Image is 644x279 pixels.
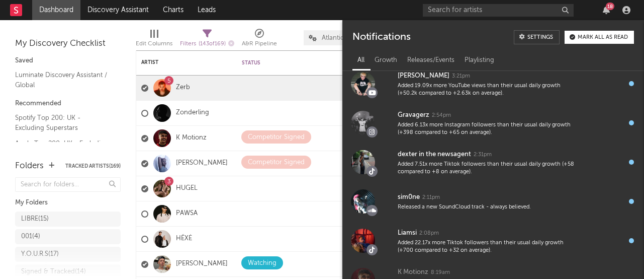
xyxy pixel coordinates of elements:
div: Added 22.17x more Tiktok followers than their usual daily growth (+700 compared to +32 on average). [398,239,575,255]
a: Y.O.U.R.S(17) [15,247,121,262]
div: Folders [15,160,44,172]
div: 2:54pm [432,112,451,119]
div: Recommended [15,98,121,110]
input: Search for artists [423,4,574,17]
div: Saved [15,55,121,67]
div: Mark all as read [578,35,628,40]
div: Filters(143 of 169) [180,25,234,54]
a: Zerb [176,84,190,92]
button: Mark all as read [565,31,634,44]
a: [PERSON_NAME] [176,260,228,268]
div: LIBRE ( 15 ) [21,213,49,225]
div: Y.O.U.R.S ( 17 ) [21,248,59,260]
a: Spotify Top 200: UK - Excluding Superstars [15,112,111,133]
div: 2:31pm [474,151,492,159]
div: All [352,52,370,69]
div: Watching [248,257,277,269]
div: 3:21pm [452,73,470,80]
button: Tracked Artists(169) [65,164,121,169]
div: Added 7.51x more Tiktok followers than their usual daily growth (+58 compared to +8 on average). [398,161,575,176]
div: [PERSON_NAME] [398,70,449,82]
div: 001 ( 4 ) [21,231,40,243]
a: Settings [514,30,560,44]
a: Apple Top 200: UK - Excluding Superstars [15,138,111,159]
span: Atlantic UK A&R Pipeline [322,35,374,41]
input: Search for folders... [15,177,121,192]
a: HUGEL [176,184,198,193]
span: ( 143 of 169 ) [199,41,226,47]
div: A&R Pipeline [242,38,277,50]
div: A&R Pipeline [242,25,277,54]
a: [PERSON_NAME]3:21pmAdded 19.09x more YouTube views than their usual daily growth (+50.2k compared... [342,64,644,103]
a: dexter in the newsagent2:31pmAdded 7.51x more Tiktok followers than their usual daily growth (+58... [342,143,644,182]
div: Released a new SoundCloud track - always believed. [398,203,575,211]
div: dexter in the newsagent [398,149,471,161]
div: My Folders [15,197,121,209]
div: Gravagerz [398,109,429,121]
div: My Discovery Checklist [15,38,121,50]
div: Filters [180,38,234,50]
div: Added 19.09x more YouTube views than their usual daily growth (+50.2k compared to +2.63k on avera... [398,82,575,98]
a: Liamsi2:08pmAdded 22.17x more Tiktok followers than their usual daily growth (+700 compared to +3... [342,221,644,260]
div: Competitor Signed [248,131,305,144]
div: Artist [141,59,217,65]
a: HËXĖ [176,235,192,243]
div: Notifications [352,30,410,44]
div: 8:19am [431,269,450,276]
a: sim0ne2:11pmReleased a new SoundCloud track - always believed. [342,182,644,221]
button: 18 [603,6,610,14]
div: Playlisting [459,52,499,69]
div: Liamsi [398,227,417,239]
a: Gravagerz2:54pmAdded 6.13x more Instagram followers than their usual daily growth (+398 compared ... [342,103,644,143]
a: [PERSON_NAME] [176,159,228,168]
a: LIBRE(15) [15,212,121,227]
a: Luminate Discovery Assistant / Global [15,69,111,90]
div: Growth [370,52,402,69]
div: 18 [606,3,614,10]
div: Status [242,60,307,66]
div: Releases/Events [402,52,459,69]
div: Edit Columns [136,25,172,54]
a: PAWSA [176,210,198,218]
div: Settings [527,35,553,40]
div: Added 6.13x more Instagram followers than their usual daily growth (+398 compared to +65 on avera... [398,121,575,137]
div: Signed & Tracked ( 14 ) [21,266,86,278]
a: Zonderling [176,109,209,117]
div: Competitor Signed [248,157,305,169]
div: Edit Columns [136,38,172,50]
div: sim0ne [398,191,420,203]
div: K Motionz [398,266,428,278]
a: 001(4) [15,229,121,244]
div: 2:11pm [422,194,440,201]
a: K Motionz [176,134,207,143]
div: 2:08pm [419,230,439,237]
